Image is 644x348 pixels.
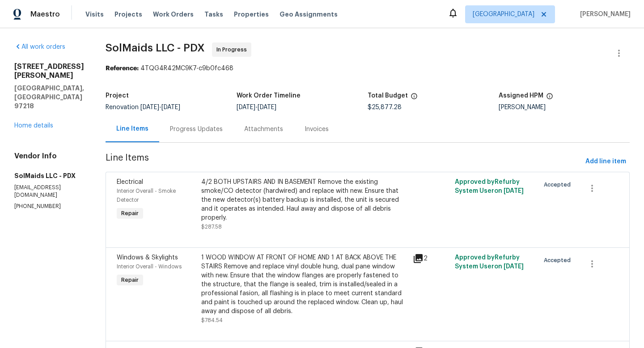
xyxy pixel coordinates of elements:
[117,255,178,261] span: Windows & Skylights
[114,10,142,19] span: Projects
[499,104,630,110] div: [PERSON_NAME]
[117,188,176,203] span: Interior Overall - Smoke Detector
[499,93,543,99] h5: Assigned HPM
[201,253,407,316] div: 1 WOOD WINDOW AT FRONT OF HOME AND 1 AT BACK ABOVE THE STAIRS Remove and replace vinyl double hun...
[170,125,223,134] div: Progress Updates
[14,123,53,129] a: Home details
[280,10,338,19] span: Geo Assignments
[14,184,84,199] p: [EMAIL_ADDRESS][DOMAIN_NAME]
[544,256,574,265] span: Accepted
[161,104,180,110] span: [DATE]
[118,276,142,284] span: Repair
[244,125,283,134] div: Attachments
[85,10,104,19] span: Visits
[585,156,626,167] span: Add line item
[153,10,194,19] span: Work Orders
[106,104,180,110] span: Renovation
[237,104,255,110] span: [DATE]
[106,64,630,73] div: 4TQG4R42MC9K7-c9b0fc468
[30,10,60,19] span: Maestro
[216,45,250,54] span: In Progress
[14,44,65,50] a: All work orders
[237,104,276,110] span: -
[106,153,582,170] span: Line Items
[576,10,631,19] span: [PERSON_NAME]
[368,104,402,110] span: $25,877.28
[504,263,524,270] span: [DATE]
[201,224,222,229] span: $287.58
[14,203,84,210] p: [PHONE_NUMBER]
[258,104,276,110] span: [DATE]
[14,84,84,110] h5: [GEOGRAPHIC_DATA], [GEOGRAPHIC_DATA] 97218
[305,125,329,134] div: Invoices
[237,93,301,99] h5: Work Order Timeline
[106,42,205,53] span: SolMaids LLC - PDX
[14,171,84,180] h5: SolMaids LLC - PDX
[544,180,574,189] span: Accepted
[411,93,418,104] span: The total cost of line items that have been proposed by Opendoor. This sum includes line items th...
[413,253,449,264] div: 2
[504,188,524,194] span: [DATE]
[201,318,223,323] span: $784.54
[106,93,129,99] h5: Project
[117,264,182,269] span: Interior Overall - Windows
[140,104,180,110] span: -
[546,93,553,104] span: The hpm assigned to this work order.
[455,255,524,270] span: Approved by Refurby System User on
[582,153,630,170] button: Add line item
[368,93,408,99] h5: Total Budget
[106,65,139,72] b: Reference:
[118,209,142,218] span: Repair
[117,179,143,185] span: Electrical
[473,10,534,19] span: [GEOGRAPHIC_DATA]
[14,152,84,161] h4: Vendor Info
[201,178,407,222] div: 4/2 BOTH UPSTAIRS AND IN BASEMENT Remove the existing smoke/CO detector (hardwired) and replace w...
[14,62,84,80] h2: [STREET_ADDRESS][PERSON_NAME]
[140,104,159,110] span: [DATE]
[455,179,524,194] span: Approved by Refurby System User on
[204,11,223,17] span: Tasks
[234,10,269,19] span: Properties
[116,124,148,133] div: Line Items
